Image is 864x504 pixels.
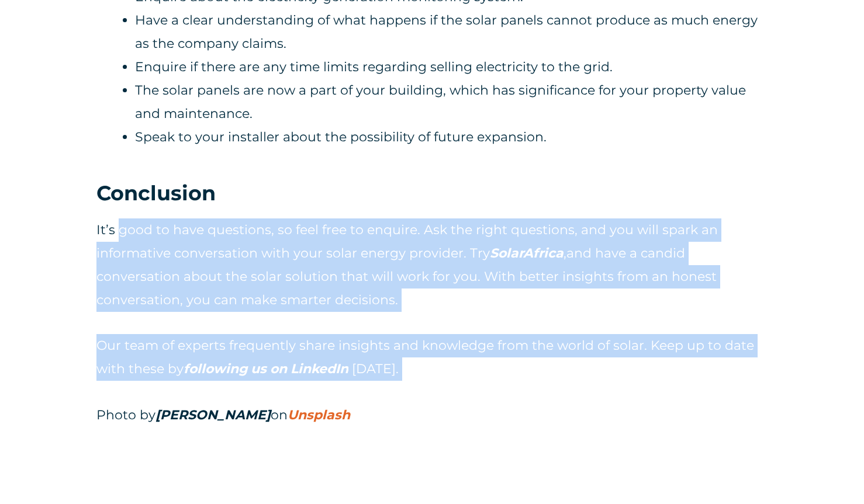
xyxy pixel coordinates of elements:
li: Have a clear understanding of what happens if the solar panels cannot produce as much energy as t... [135,9,768,55]
li: The solar panels are now a part of your building, which has significance for your property value ... [135,79,768,126]
p: Our team of experts frequently share insights and knowledge from the world of solar. Keep up to d... [96,334,768,381]
span: , [490,245,566,261]
p: It’s good to have questions, so feel free to enquire. Ask the right questions, and you will spark... [96,218,768,312]
li: Enquire if there are any time limits regarding selling electricity to the grid. [135,55,768,79]
p: Photo by on [96,404,768,427]
h3: Conclusion [96,180,768,207]
li: Speak to your installer about the possibility of future expansion. [135,126,768,149]
a: SolarAfrica [490,245,564,261]
strong: [PERSON_NAME] [155,407,271,423]
a: Unsplash [288,407,350,423]
a: following us on LinkedIn [184,361,348,377]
